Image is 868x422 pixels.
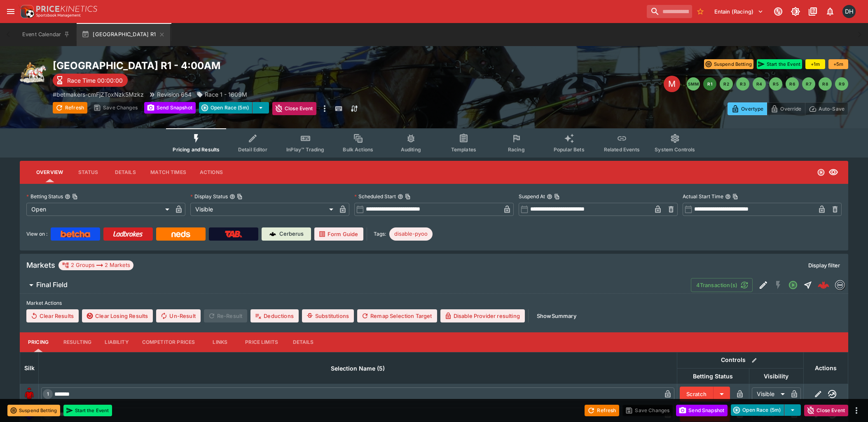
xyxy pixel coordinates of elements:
[398,194,403,199] button: Scheduled StartCopy To Clipboard
[190,193,228,200] p: Display Status
[197,90,247,99] div: Race 1 - 1609M
[53,90,144,99] p: Copy To Clipboard
[26,260,55,270] h5: Markets
[684,371,742,381] span: Betting Status
[554,194,560,199] button: Copy To Clipboard
[374,227,386,241] label: Tags:
[823,4,838,19] button: Notifications
[703,77,716,90] button: R1
[756,278,771,292] button: Edit Detail
[753,77,766,90] button: R4
[262,227,311,241] a: Cerberus
[683,193,723,200] p: Actual Start Time
[26,309,79,322] button: Clear Results
[3,4,18,19] button: open drawer
[842,5,856,18] div: David Howard
[65,194,70,199] button: Betting StatusCopy To Clipboard
[77,23,170,46] button: [GEOGRAPHIC_DATA] R1
[704,59,753,69] button: Suspend Betting
[57,332,98,352] button: Resulting
[401,146,421,153] span: Auditing
[20,352,39,384] th: Silk
[357,309,437,322] button: Remap Selection Target
[805,102,848,115] button: Auto-Save
[199,102,253,114] button: Open Race (5m)
[23,387,36,401] img: runner 1
[819,104,845,113] p: Auto-Save
[237,194,243,199] button: Copy To Clipboard
[736,77,749,90] button: R3
[62,260,130,270] div: 2 Groups 2 Markets
[728,102,848,115] div: Start From
[769,77,782,90] button: R5
[279,230,304,238] p: Cerberus
[771,278,786,292] button: SGM Disabled
[67,76,123,85] p: Race Time 00:00:00
[26,203,172,216] div: Open
[36,281,68,289] h6: Final Field
[204,309,247,322] span: Re-Result
[805,59,825,69] button: +1m
[190,203,336,216] div: Visible
[144,162,193,182] button: Match Times
[757,59,802,69] button: Start the Event
[72,194,78,199] button: Copy To Clipboard
[677,352,803,368] th: Controls
[728,102,767,115] button: Overtype
[36,6,97,12] img: PriceKinetics
[199,102,269,114] div: split button
[193,162,230,182] button: Actions
[157,90,192,99] p: Revision 654
[784,404,801,416] button: select merge strategy
[647,5,692,18] input: search
[585,405,619,416] button: Refresh
[786,77,799,90] button: R6
[788,280,798,290] svg: Open
[201,332,239,352] button: Links
[239,332,285,352] button: Price Limits
[389,230,433,238] span: disable-pyoo
[63,405,112,416] button: Start the Event
[156,309,200,322] button: Un-Result
[98,332,135,352] button: Liability
[30,162,70,182] button: Overview
[136,332,202,352] button: Competitor Prices
[343,146,373,153] span: Bulk Actions
[7,405,60,416] button: Suspend Betting
[547,194,552,199] button: Suspend AtCopy To Clipboard
[320,102,330,115] button: more
[205,90,247,99] p: Race 1 - 1609M
[238,146,267,153] span: Detail Editor
[229,194,235,199] button: Display StatusCopy To Clipboard
[272,102,316,115] button: Close Event
[788,4,803,19] button: Toggle light/dark mode
[741,104,763,113] p: Overtype
[709,5,768,18] button: Select Tenant
[828,59,848,69] button: +5m
[680,387,714,401] button: Scratch
[250,309,299,322] button: Deductions
[20,277,691,293] button: Final Field
[817,168,825,176] svg: Open
[805,4,820,19] button: Documentation
[322,364,394,373] span: Selection Name (5)
[780,104,801,113] p: Override
[835,280,845,290] div: betmakers
[17,23,75,46] button: Event Calendar
[314,227,363,241] a: Form Guide
[731,404,784,416] button: Open Race (5m)
[53,102,87,114] button: Refresh
[26,193,63,200] p: Betting Status
[664,76,680,92] div: Edit Meeting
[818,279,829,291] img: logo-cerberus--red.svg
[786,278,800,292] button: Open
[354,193,396,200] p: Scheduled Start
[36,14,81,17] img: Sportsbook Management
[70,162,107,182] button: Status
[767,102,805,115] button: Override
[20,59,46,86] img: harness_racing.png
[166,128,702,158] div: Event type filters
[508,146,525,153] span: Racing
[720,77,733,90] button: R2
